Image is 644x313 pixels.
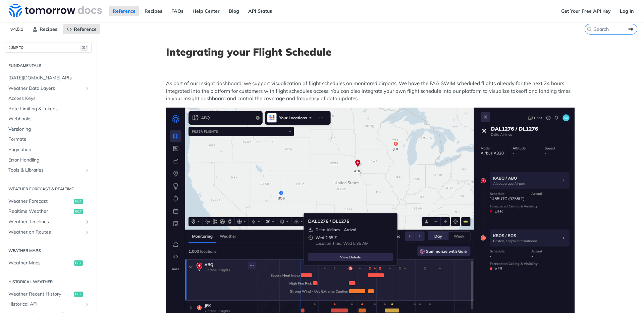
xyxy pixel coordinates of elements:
[587,26,592,32] svg: Search
[5,165,92,175] a: Tools & LibrariesShow subpages for Tools & Libraries
[8,291,72,298] span: Weather Recent History
[109,6,139,16] a: Reference
[141,6,166,16] a: Recipes
[5,145,92,155] a: Pagination
[189,6,223,16] a: Help Center
[74,209,83,214] span: get
[8,260,72,266] span: Weather Maps
[5,227,92,237] a: Weather on RoutesShow subpages for Weather on Routes
[168,6,187,16] a: FAQs
[5,248,92,254] h2: Weather Maps
[40,26,57,32] span: Recipes
[5,114,92,124] a: Webhooks
[8,167,83,174] span: Tools & Libraries
[85,86,90,91] button: Show subpages for Weather Data Layers
[8,218,83,225] span: Weather Timelines
[74,292,83,297] span: get
[5,258,92,268] a: Weather Mapsget
[85,219,90,225] button: Show subpages for Weather Timelines
[85,168,90,173] button: Show subpages for Tools & Libraries
[7,24,27,34] span: v4.0.1
[5,124,92,134] a: Versioning
[8,106,90,112] span: Rate Limiting & Tokens
[74,26,97,32] span: Reference
[166,46,575,58] h1: Integrating your Flight Schedule
[8,85,83,92] span: Weather Data Layers
[5,289,92,299] a: Weather Recent Historyget
[9,4,102,17] img: Tomorrow.io Weather API Docs
[63,24,100,34] a: Reference
[8,95,90,102] span: Access Keys
[5,43,92,53] button: JUMP TO⌘/
[5,93,92,104] a: Access Keys
[5,299,92,309] a: Historical APIShow subpages for Historical API
[225,6,243,16] a: Blog
[8,136,90,143] span: Formats
[5,134,92,144] a: Formats
[8,229,83,236] span: Weather on Routes
[8,157,90,164] span: Error Handling
[8,198,72,205] span: Weather Forecast
[5,63,92,69] h2: Fundamentals
[5,155,92,165] a: Error Handling
[8,301,83,308] span: Historical API
[85,230,90,235] button: Show subpages for Weather on Routes
[29,24,61,34] a: Recipes
[5,104,92,114] a: Rate Limiting & Tokens
[5,217,92,227] a: Weather TimelinesShow subpages for Weather Timelines
[5,279,92,285] h2: Historical Weather
[5,196,92,206] a: Weather Forecastget
[5,186,92,192] h2: Weather Forecast & realtime
[627,26,635,33] kbd: ⌘K
[74,199,83,204] span: get
[8,126,90,133] span: Versioning
[8,146,90,153] span: Pagination
[85,302,90,307] button: Show subpages for Historical API
[5,83,92,93] a: Weather Data LayersShow subpages for Weather Data Layers
[8,208,72,215] span: Realtime Weather
[5,206,92,216] a: Realtime Weatherget
[616,6,637,16] a: Log In
[80,45,88,51] span: ⌘/
[8,116,90,122] span: Webhooks
[245,6,276,16] a: API Status
[74,260,83,266] span: get
[5,73,92,83] a: [DATE][DOMAIN_NAME] APIs
[8,75,90,81] span: [DATE][DOMAIN_NAME] APIs
[557,6,614,16] a: Get Your Free API Key
[166,80,575,103] p: As part of our insight dashboard, we support visualization of flight schedules on monitored airpo...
